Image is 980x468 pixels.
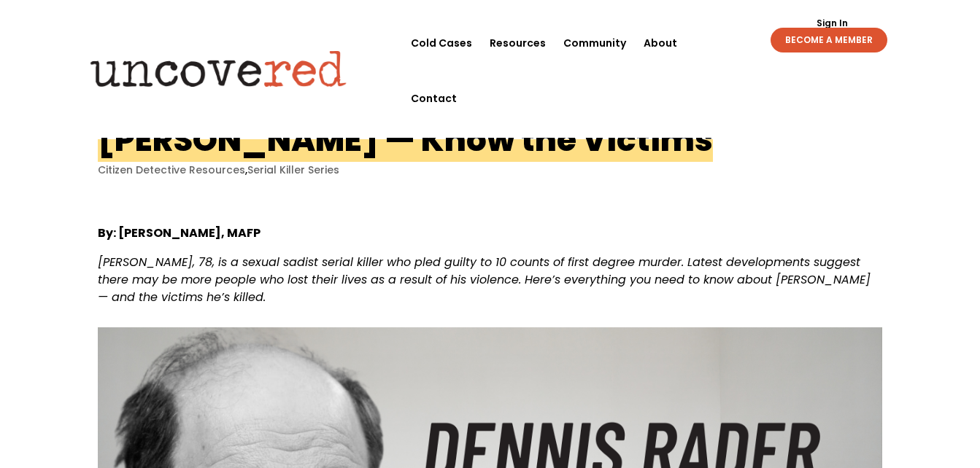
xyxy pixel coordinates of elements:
[98,163,881,177] p: ,
[98,163,245,177] a: Citizen Detective Resources
[247,163,339,177] a: Serial Killer Series
[98,225,261,241] strong: By: [PERSON_NAME], MAFP
[78,40,359,97] img: Uncovered logo
[98,117,713,162] h1: [PERSON_NAME] — Know the Victims
[644,15,677,71] a: About
[411,71,457,126] a: Contact
[98,254,871,305] span: [PERSON_NAME], 78, is a sexual sadist serial killer who pled guilty to 10 counts of first degree ...
[563,15,626,71] a: Community
[490,15,546,71] a: Resources
[771,28,887,52] a: BECOME A MEMBER
[411,15,472,71] a: Cold Cases
[809,19,856,28] a: Sign In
